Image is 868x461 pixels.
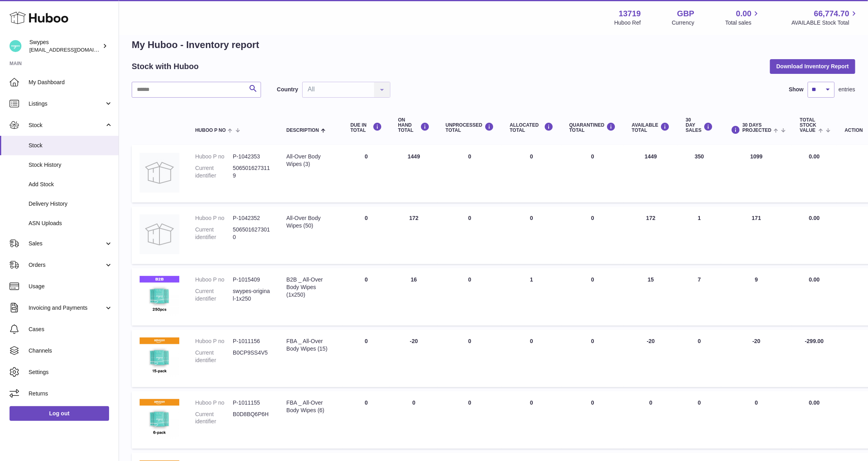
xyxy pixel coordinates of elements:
h1: My Huboo - Inventory report [132,39,855,51]
td: 172 [390,206,438,264]
div: FBA _ All-Over Body Wipes (6) [286,399,334,414]
span: AVAILABLE Stock Total [791,19,858,27]
td: 0 [438,145,502,203]
td: 15 [624,268,678,326]
img: product image [140,338,179,377]
a: 66,774.70 AVAILABLE Stock Total [791,8,858,27]
span: Stock History [29,161,113,169]
td: 9 [721,268,792,326]
div: Currency [672,19,695,27]
a: Log out [10,406,109,420]
div: Huboo Ref [615,19,641,27]
td: 0 [438,206,502,264]
td: 0 [342,268,390,326]
dd: P-1042352 [233,214,271,222]
div: QUARANTINED Total [569,122,616,133]
td: 0 [624,391,678,449]
dt: Huboo P no [195,153,233,160]
span: entries [839,86,855,93]
dt: Huboo P no [195,338,233,345]
img: product image [140,153,179,193]
div: AVAILABLE Total [632,122,670,133]
span: My Dashboard [29,79,113,86]
div: UNPROCESSED Total [446,122,494,133]
td: 1 [678,206,721,264]
a: 0.00 Total sales [725,8,760,27]
span: Stock [29,142,113,149]
dt: Current identifier [195,164,233,179]
dt: Current identifier [195,287,233,303]
div: B2B _ All-Over Body Wipes (1x250) [286,276,334,299]
dd: B0D8BQ6P6H [233,411,271,426]
span: 0.00 [809,399,820,406]
td: 0 [678,391,721,449]
span: Orders [29,261,104,269]
span: 30 DAYS PROJECTED [743,123,772,133]
div: Swypes [29,39,101,54]
td: 0 [502,330,561,387]
span: Cases [29,326,113,333]
strong: 13719 [619,8,641,19]
td: 0 [342,145,390,203]
td: 0 [438,330,502,387]
td: 350 [678,145,721,203]
span: 0 [591,399,594,406]
div: ON HAND Total [398,118,430,133]
span: Stock [29,122,104,129]
td: 7 [678,268,721,326]
td: 0 [390,391,438,449]
span: Total sales [725,19,760,27]
div: DUE IN TOTAL [350,122,382,133]
span: ASN Uploads [29,220,113,227]
span: 0.00 [809,276,820,283]
span: 0 [591,153,594,160]
span: Listings [29,100,104,108]
button: Download Inventory Report [770,59,855,73]
label: Show [789,86,804,93]
div: 30 DAY SALES [686,118,713,133]
dd: 5065016273010 [233,226,271,241]
div: Action [845,128,863,133]
span: Sales [29,240,104,247]
span: Channels [29,347,113,355]
div: All-Over Body Wipes (3) [286,153,334,168]
dt: Current identifier [195,411,233,426]
td: 0 [721,391,792,449]
dd: P-1015409 [233,276,271,284]
span: [EMAIL_ADDRESS][DOMAIN_NAME] [29,46,117,53]
td: 0 [502,206,561,264]
td: 0 [502,145,561,203]
span: 0 [591,338,594,344]
span: 0 [591,276,594,283]
dd: P-1011156 [233,338,271,345]
td: 0 [438,268,502,326]
dt: Huboo P no [195,276,233,284]
span: 0.00 [736,8,752,19]
div: All-Over Body Wipes (50) [286,214,334,230]
td: -20 [721,330,792,387]
span: Huboo P no [195,128,226,133]
img: hello@swypes.co.uk [10,40,21,52]
td: -20 [390,330,438,387]
span: 0 [591,215,594,221]
td: 172 [624,206,678,264]
span: Settings [29,368,113,376]
span: Total stock value [800,118,816,133]
span: Returns [29,390,113,397]
td: 0 [342,206,390,264]
td: 0 [342,330,390,387]
td: 1449 [390,145,438,203]
span: Description [286,128,319,133]
td: 0 [342,391,390,449]
span: 0.00 [809,215,820,221]
span: 0.00 [809,153,820,160]
img: product image [140,214,179,254]
img: product image [140,276,179,316]
td: 16 [390,268,438,326]
span: Invoicing and Payments [29,304,104,312]
span: Delivery History [29,200,113,208]
td: 0 [678,330,721,387]
dd: B0CP9SS4V5 [233,349,271,364]
img: product image [140,399,179,439]
span: Usage [29,283,113,290]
